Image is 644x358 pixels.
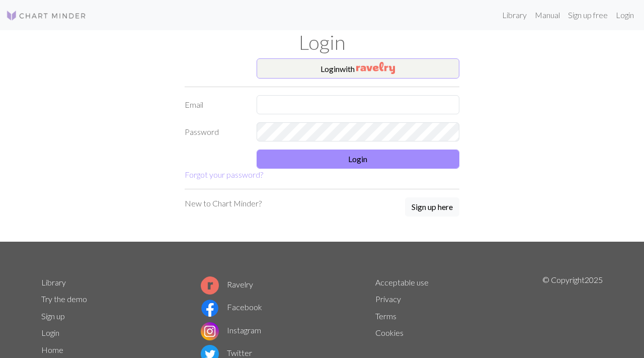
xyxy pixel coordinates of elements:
a: Acceptable use [375,277,429,287]
a: Library [41,277,66,287]
a: Instagram [201,325,261,335]
a: Login [612,5,638,25]
img: Logo [6,10,87,22]
a: Manual [531,5,564,25]
a: Forgot your password? [185,170,263,179]
img: Facebook logo [201,299,219,317]
img: Instagram logo [201,322,219,340]
img: Ravelry [356,62,395,74]
button: Loginwith [257,58,460,79]
a: Try the demo [41,294,87,304]
button: Sign up here [405,197,459,217]
a: Library [498,5,531,25]
a: Sign up here [405,197,459,218]
button: Login [257,150,460,169]
a: Terms [375,311,396,321]
a: Twitter [201,348,252,357]
p: New to Chart Minder? [185,197,262,209]
img: Ravelry logo [201,276,219,295]
a: Cookies [375,328,404,337]
a: Login [41,328,59,337]
label: Email [179,95,251,114]
a: Sign up free [564,5,612,25]
a: Home [41,345,63,354]
a: Sign up [41,311,65,321]
label: Password [179,122,251,141]
a: Ravelry [201,279,253,289]
a: Facebook [201,302,262,312]
a: Privacy [375,294,401,304]
h1: Login [35,30,609,54]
